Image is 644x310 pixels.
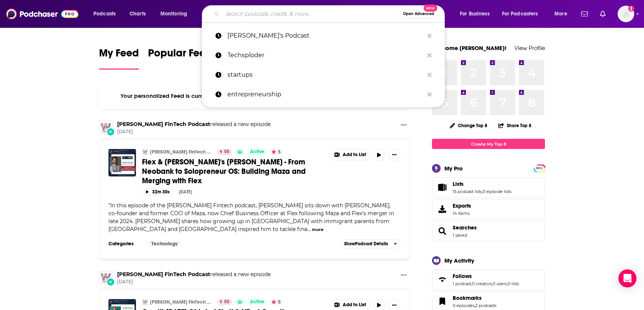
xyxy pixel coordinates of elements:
a: PRO [535,165,544,171]
p: startups [227,65,424,85]
a: My Feed [99,47,139,70]
a: [PERSON_NAME]'s Podcast [202,26,445,46]
span: Bookmarks [453,295,482,301]
button: Show More Button [398,121,410,130]
h3: Categories [108,241,142,247]
span: Exports [435,204,450,214]
div: My Activity [444,257,474,264]
img: Wharton FinTech Podcast [142,149,148,155]
a: Bookmarks [453,295,496,301]
button: open menu [455,8,499,20]
a: View Profile [514,44,545,52]
a: entrepreneurship [202,85,445,104]
button: Show More Button [331,149,370,161]
div: New Episode [107,278,115,286]
img: Podchaser - Follow, Share and Rate Podcasts [6,7,78,21]
a: Techsploder [202,46,445,65]
a: Wharton FinTech Podcast [99,121,113,134]
a: 1 saved [453,232,467,238]
div: Search podcasts, credits, & more... [209,5,452,23]
p: entrepreneurship [227,85,424,104]
span: Lists [453,181,464,187]
a: Show notifications dropdown [578,8,591,20]
button: open menu [549,8,577,20]
button: 5 [269,149,283,155]
span: 14 items [453,211,471,216]
button: Show More Button [388,149,400,161]
a: Flex & [PERSON_NAME]'s [PERSON_NAME] - From Neobank to Solopreneur OS: Building Maza and Merging ... [142,157,325,185]
span: Active [250,148,264,156]
span: , [492,281,493,286]
a: Lists [453,181,511,187]
span: Exports [453,202,471,209]
span: Add to List [343,152,366,158]
span: Follows [432,269,545,290]
a: Wharton FinTech Podcast [117,271,210,278]
span: My Feed [99,47,139,64]
span: PRO [535,166,544,171]
button: 5 [269,299,283,305]
p: Lenny's Podcast [227,26,424,46]
button: Change Top 8 [445,121,492,130]
svg: Add a profile image [628,6,634,12]
p: Techsploder [227,46,424,65]
a: Create My Top 8 [432,139,545,149]
a: Searches [435,226,450,236]
button: open menu [88,8,125,20]
button: open menu [155,8,197,20]
span: More [554,9,567,19]
a: Charts [125,8,150,20]
a: Technology [148,241,180,247]
span: Searches [453,224,477,231]
button: ShowPodcast Details [341,239,400,248]
span: Charts [130,9,146,19]
button: Show profile menu [618,6,634,22]
a: 0 creators [472,281,492,286]
span: , [507,281,508,286]
a: Show notifications dropdown [597,8,609,20]
span: , [475,303,475,308]
a: [PERSON_NAME] FinTech Podcast [150,299,212,305]
a: 0 users [493,281,507,286]
span: [DATE] [117,129,271,135]
span: Follows [453,273,472,280]
button: more [312,226,324,233]
span: Add to List [343,302,366,308]
a: Wharton FinTech Podcast [117,121,210,128]
img: Wharton FinTech Podcast [99,271,113,284]
span: Podcasts [93,9,116,19]
a: Lists [435,182,450,193]
button: Share Top 8 [498,118,532,133]
span: 55 [224,148,229,156]
a: Exports [432,199,545,219]
a: Follows [453,273,519,280]
a: Bookmarks [435,296,450,307]
span: Searches [432,221,545,241]
img: User Profile [618,6,634,22]
span: Show Podcast Details [344,241,388,246]
span: In this episode of the [PERSON_NAME] Fintech podcast, [PERSON_NAME] sits down with [PERSON_NAME],... [108,202,394,232]
a: 15 podcast lists [453,189,482,194]
a: Active [247,299,267,305]
button: open menu [497,8,549,20]
span: , [471,281,472,286]
span: New [424,5,437,12]
a: 2 podcasts [475,303,496,308]
span: For Business [460,9,490,19]
a: 0 episode lists [483,189,511,194]
h3: released a new episode [117,271,271,278]
span: " [108,202,394,232]
span: Active [250,298,264,306]
img: Wharton FinTech Podcast [142,299,148,305]
a: 55 [217,149,232,155]
input: Search podcasts, credits, & more... [223,8,400,20]
div: [DATE] [179,189,192,195]
span: Monitoring [160,9,187,19]
img: Flex & Maza's Robbie Figueroa - From Neobank to Solopreneur OS: Building Maza and Merging with Flex [108,149,136,176]
span: ... [307,226,311,232]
